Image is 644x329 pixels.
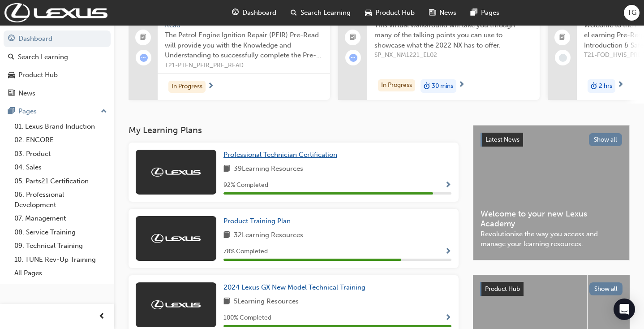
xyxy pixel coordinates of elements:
div: Search Learning [18,52,68,62]
span: SP_NX_NM1221_EL02 [374,50,532,61]
img: Trak [4,3,107,22]
div: In Progress [378,79,415,91]
a: Search Learning [4,49,111,65]
span: search-icon [291,7,297,18]
a: News [4,85,111,102]
a: car-iconProduct Hub [358,4,422,22]
a: 06. Professional Development [11,188,111,212]
span: book-icon [223,230,230,241]
span: Show Progress [445,182,451,190]
a: Dashboard [4,30,111,47]
span: learningRecordVerb_ATTEMPT-icon [349,54,357,62]
span: pages-icon [471,7,477,18]
span: T21-PTEN_PEIR_PRE_READ [165,61,323,71]
span: 2 hrs [599,81,612,91]
a: 09. Technical Training [11,239,111,253]
button: Pages [4,103,111,120]
button: Show Progress [445,246,451,257]
a: guage-iconDashboard [225,4,283,22]
span: duration-icon [424,80,430,92]
span: 5 Learning Resources [234,296,299,307]
a: pages-iconPages [464,4,507,22]
button: Show all [589,133,623,146]
span: Pages [481,8,499,18]
a: Latest NewsShow all [481,133,622,147]
span: prev-icon [99,311,105,322]
button: Show Progress [445,180,451,191]
a: Latest NewsShow allWelcome to your new Lexus AcademyRevolutionise the way you access and manage y... [473,125,630,260]
div: Pages [18,106,37,117]
span: Latest News [485,136,519,143]
span: Show Progress [445,314,451,322]
a: Product Hub [4,67,111,83]
span: booktick-icon [350,32,356,43]
span: TG [627,8,636,18]
a: Product HubShow all [480,282,623,296]
div: Product Hub [18,70,58,80]
span: Search Learning [301,8,351,18]
div: Open Intercom Messenger [614,299,635,320]
span: car-icon [365,7,372,18]
span: Welcome to your new Lexus Academy [481,209,622,229]
button: TG [624,5,640,21]
a: news-iconNews [422,4,464,22]
span: book-icon [223,164,230,175]
span: next-icon [207,82,214,91]
a: 01. Lexus Brand Induction [11,120,111,134]
a: Professional Technician Certification [223,150,341,160]
a: 02022 NX: Virtual WalkaroundThis virtual walkaround will take you through many of the talking poi... [338,3,540,100]
span: Show Progress [445,248,451,256]
span: booktick-icon [140,32,146,43]
span: 39 Learning Resources [234,164,303,175]
span: learningRecordVerb_ATTEMPT-icon [140,54,148,62]
span: guage-icon [232,7,239,18]
a: 02. ENCORE [11,133,111,147]
a: 2024 Lexus GX New Model Technical Training [223,282,369,293]
span: Product Training Plan [223,217,291,225]
span: book-icon [223,296,230,307]
span: 2024 Lexus GX New Model Technical Training [223,283,365,291]
a: 05. Parts21 Certification [11,174,111,188]
span: News [439,8,456,18]
h3: My Learning Plans [129,125,459,135]
a: 07. Management [11,212,111,225]
button: DashboardSearch LearningProduct HubNews [4,29,111,103]
span: 100 % Completed [223,313,271,323]
span: Revolutionise the way you access and manage your learning resources. [481,229,622,249]
span: 32 Learning Resources [234,230,303,241]
a: 04. Sales [11,160,111,174]
span: duration-icon [591,80,597,92]
div: In Progress [168,81,206,93]
span: up-icon [101,106,107,117]
a: 08. Service Training [11,225,111,239]
span: 30 mins [432,81,453,91]
span: Product Hub [375,8,415,18]
button: Show all [589,282,623,295]
span: 78 % Completed [223,247,268,257]
span: booktick-icon [559,32,566,43]
img: Trak [151,168,201,177]
span: next-icon [617,81,624,89]
a: 03. Product [11,147,111,161]
span: Dashboard [242,8,276,18]
span: car-icon [8,71,15,79]
span: pages-icon [8,108,15,116]
span: Professional Technician Certification [223,151,337,159]
button: Show Progress [445,312,451,324]
span: guage-icon [8,35,15,43]
span: learningRecordVerb_NONE-icon [559,54,567,62]
span: Product Hub [485,285,520,293]
span: news-icon [429,7,436,18]
span: This virtual walkaround will take you through many of the talking points you can use to showcase ... [374,20,532,51]
span: news-icon [8,90,15,98]
a: All Pages [11,266,111,280]
span: 92 % Completed [223,180,268,190]
img: Trak [151,234,201,243]
img: Trak [151,300,201,309]
a: 10. TUNE Rev-Up Training [11,253,111,267]
a: search-iconSearch Learning [283,4,358,22]
a: Product Training Plan [223,216,294,226]
span: The Petrol Engine Ignition Repair (PEIR) Pre-Read will provide you with the Knowledge and Underst... [165,30,323,61]
span: search-icon [8,53,14,61]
